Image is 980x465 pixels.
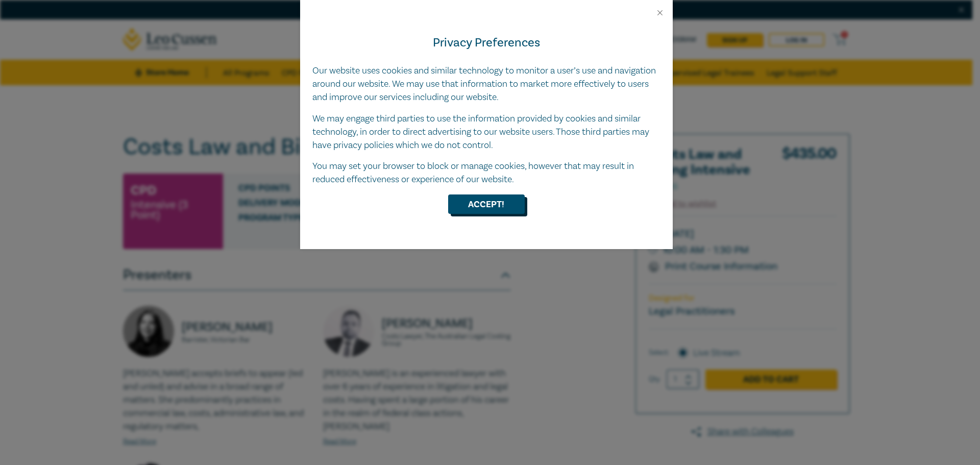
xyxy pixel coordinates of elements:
[312,34,660,52] h4: Privacy Preferences
[448,194,525,214] button: Accept!
[312,112,660,152] p: We may engage third parties to use the information provided by cookies and similar technology, in...
[312,160,660,186] p: You may set your browser to block or manage cookies, however that may result in reduced effective...
[655,8,665,17] button: Close
[312,64,660,104] p: Our website uses cookies and similar technology to monitor a user’s use and navigation around our...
